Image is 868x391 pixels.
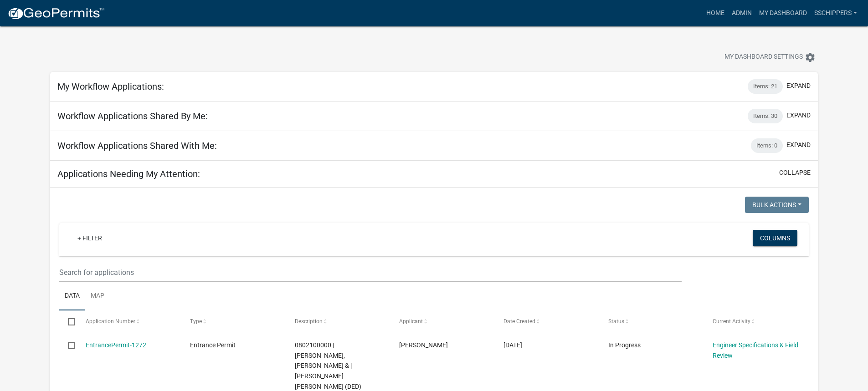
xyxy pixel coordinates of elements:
span: Current Activity [713,318,750,325]
span: 08/20/2025 [503,341,522,349]
a: Admin [728,5,755,22]
span: Date Created [503,318,535,325]
datatable-header-cell: Application Number [77,310,181,332]
datatable-header-cell: Type [181,310,286,332]
datatable-header-cell: Current Activity [704,310,808,332]
span: My Dashboard Settings [724,52,803,63]
span: 0802100000 | Ossman, Carter Donald & | Harney, Mariah Loreen Ann (DED) [295,341,361,390]
datatable-header-cell: Description [286,310,390,332]
a: Home [703,5,728,22]
span: Description [295,318,323,325]
span: Applicant [399,318,423,325]
span: Application Number [86,318,135,325]
button: collapse [779,168,811,178]
span: In Progress [608,341,641,349]
a: + Filter [70,230,109,246]
datatable-header-cell: Applicant [390,310,495,332]
div: Items: 30 [748,109,783,123]
div: Items: 0 [751,138,783,153]
span: Status [608,318,624,325]
button: Columns [753,230,797,246]
div: Items: 21 [748,79,783,94]
button: Bulk Actions [745,197,809,213]
a: Data [59,282,85,311]
button: My Dashboard Settingssettings [717,48,823,66]
a: My Dashboard [755,5,811,22]
h5: My Workflow Applications: [57,81,164,92]
a: Map [85,282,110,311]
button: expand [786,140,811,150]
a: Engineer Specifications & Field Review [713,341,798,359]
span: Entrance Permit [190,341,236,349]
span: Carter Ossman [399,341,448,349]
input: Search for applications [59,263,681,282]
button: expand [786,81,811,91]
h5: Workflow Applications Shared With Me: [57,140,217,151]
a: EntrancePermit-1272 [86,341,146,349]
datatable-header-cell: Status [600,310,704,332]
h5: Workflow Applications Shared By Me: [57,111,208,122]
span: Type [190,318,202,325]
datatable-header-cell: Select [59,310,77,332]
h5: Applications Needing My Attention: [57,168,200,179]
i: settings [805,52,816,63]
a: sschippers [811,5,861,22]
button: expand [786,111,811,120]
datatable-header-cell: Date Created [495,310,599,332]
